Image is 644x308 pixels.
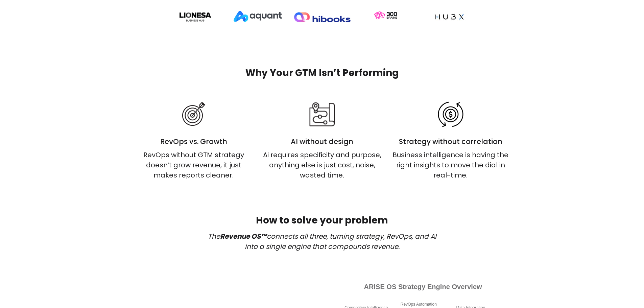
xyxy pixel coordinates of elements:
[208,232,436,251] em: The connects all three, turning strategy, RevOps, and AI into a single engine that compounds reve...
[179,11,211,23] img: lionesa logo
[294,12,351,22] img: site-logo
[263,137,381,146] h4: AI without design
[135,67,510,79] h2: Why Your GTM Isn’t Performing
[135,214,510,227] h2: How to solve your problem
[263,150,381,180] div: Ai requires specificity and purpose, anything else is just cost, noise, wasted time.
[430,10,468,24] img: hubx logo-2
[357,1,414,33] img: 300 brains colour testimonials-1
[391,150,510,180] div: Business intelligence is having the right insights to move the dial in real-time.
[437,101,464,128] img: Dollar sign
[135,137,253,146] h4: RevOps vs. Growth
[309,101,336,128] img: Roadmap-10
[391,137,510,146] h4: Strategy without correlation
[180,101,207,128] img: Target-03
[234,10,284,23] img: aquant_logo
[135,150,253,180] div: RevOps without GTM strategy doesn’t grow revenue, it just makes reports cleaner.
[220,232,267,241] strong: Revenue OS™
